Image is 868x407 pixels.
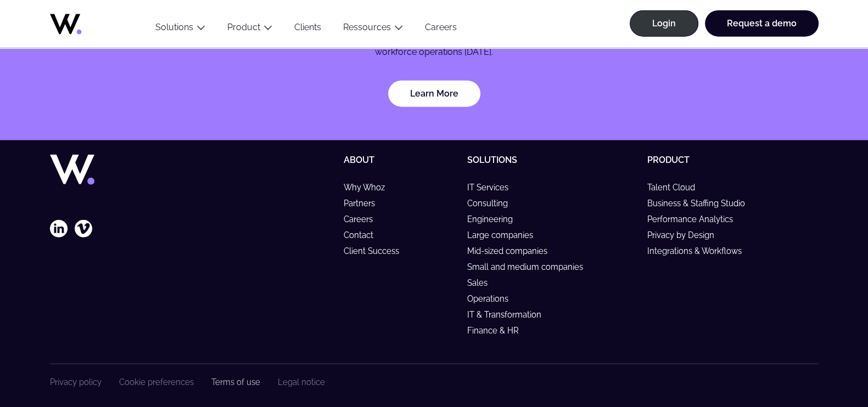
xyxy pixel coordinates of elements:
[50,377,102,387] a: Privacy policy
[467,326,529,335] a: Finance & HR
[278,377,325,387] a: Legal notice
[467,155,639,165] h5: Solutions
[211,377,260,387] a: Terms of use
[647,155,690,165] a: Product
[343,22,391,32] a: Ressources
[467,246,557,256] a: Mid-sized companies
[647,183,705,192] a: Talent Cloud
[796,335,853,392] iframe: Chatbot
[467,183,518,192] a: IT Services
[50,377,325,387] nav: Footer Navigation
[414,22,468,37] a: Careers
[647,230,724,240] a: Privacy by Design
[467,214,523,224] a: Engineering
[227,22,260,32] a: Product
[647,246,752,256] a: Integrations & Workflows
[283,22,332,37] a: Clients
[343,230,383,240] a: Contact
[343,214,382,224] a: Careers
[332,22,414,37] button: Ressources
[343,199,384,208] a: Partners
[343,155,458,165] h5: About
[647,214,743,224] a: Performance Analytics
[647,199,755,208] a: Business & Staffing Studio
[388,81,480,107] a: Learn More
[467,262,593,272] a: Small and medium companies
[705,10,819,37] a: Request a demo
[343,246,408,256] a: Client Success
[467,199,518,208] a: Consulting
[119,377,194,387] a: Cookie preferences
[343,183,394,192] a: Why Whoz
[630,10,698,37] a: Login
[216,22,283,37] button: Product
[467,278,497,287] a: Sales
[467,310,551,319] a: IT & Transformation
[144,22,216,37] button: Solutions
[467,230,543,240] a: Large companies
[467,294,518,303] a: Operations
